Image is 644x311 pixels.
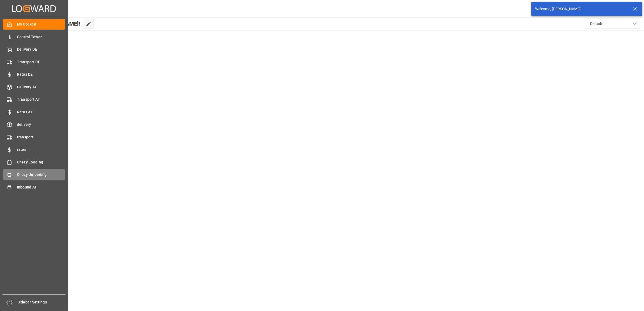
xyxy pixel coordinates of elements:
a: Rates AT [3,107,65,117]
span: My Cockpit [17,22,65,27]
span: delivery [17,122,65,127]
span: Inbound AT [17,184,65,190]
div: Welcome, [PERSON_NAME] [535,6,628,12]
a: Inbound AT [3,182,65,192]
span: Control Tower [17,34,65,40]
a: Delivery AT [3,82,65,92]
a: transport [3,132,65,142]
a: Chezy Unloading [3,169,65,180]
a: Control Tower [3,32,65,42]
span: Sidebar Settings [18,299,66,305]
span: Delivery AT [17,84,65,90]
a: Rates DE [3,69,65,80]
span: transport [17,134,65,140]
span: Rates AT [17,109,65,115]
a: Chezy Loading [3,157,65,167]
span: Chezy Loading [17,159,65,165]
a: rates [3,144,65,155]
a: Transport DE [3,57,65,67]
a: My Cockpit [3,19,65,30]
span: Default [590,21,602,27]
span: Chezy Unloading [17,172,65,177]
button: open menu [586,19,640,29]
a: Delivery DE [3,44,65,55]
a: Transport AT [3,94,65,105]
span: Transport AT [17,97,65,102]
span: Rates DE [17,72,65,77]
span: Transport DE [17,59,65,65]
a: delivery [3,119,65,130]
span: rates [17,147,65,152]
span: Delivery DE [17,47,65,52]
